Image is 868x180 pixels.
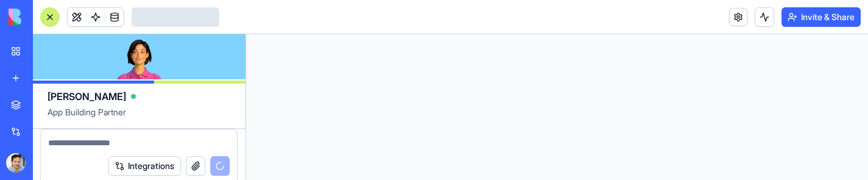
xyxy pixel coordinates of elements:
[782,7,861,27] button: Invite & Share
[48,106,231,128] span: App Building Partner
[6,153,26,173] img: ACg8ocLM_h5ianT_Nakzie7Qtoo5GYVfAD0Y4SP2crYXJQl9L2hezak=s96-c
[108,156,182,176] button: Integrations
[9,9,84,26] img: logo
[48,89,126,104] span: [PERSON_NAME]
